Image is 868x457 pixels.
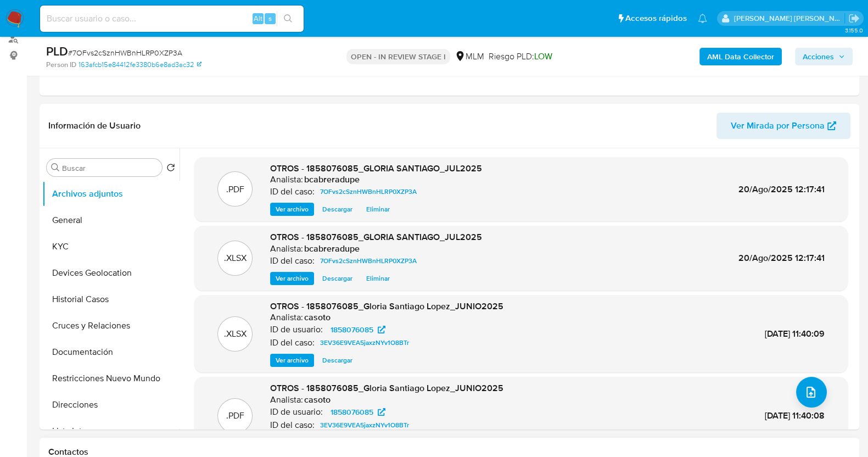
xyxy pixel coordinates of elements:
span: 20/Ago/2025 12:17:41 [738,252,825,264]
h1: Información de Usuario [48,120,141,131]
h6: casoto [304,312,331,323]
button: Eliminar [361,203,395,216]
p: .PDF [226,410,244,422]
h6: bcabreradupe [304,243,360,254]
a: 3EV36E9VEA5jaxzNYv1O8BTr [316,336,413,349]
p: .XLSX [224,328,247,340]
button: Ver archivo [270,354,314,367]
button: Ver Mirada por Persona [716,113,850,139]
button: Volver al orden por defecto [166,163,175,175]
p: ID de usuario: [270,406,323,417]
button: Archivos adjuntos [42,181,180,207]
button: Lista Interna [42,418,180,444]
a: Salir [848,13,860,24]
button: upload-file [796,377,827,408]
p: ID del caso: [270,255,315,266]
span: 7OFvs2cSznHWBnHLRP0XZP3A [320,185,417,198]
span: OTROS - 1858076085_GLORIA SANTIAGO_JUL2025 [270,162,482,175]
b: PLD [46,42,68,60]
span: Eliminar [366,273,390,284]
p: Analista: [270,243,303,254]
span: Ver archivo [276,273,309,284]
a: 7OFvs2cSznHWBnHLRP0XZP3A [316,254,421,267]
span: Descargar [322,204,352,215]
button: Cruces y Relaciones [42,313,180,339]
span: Ver archivo [276,204,309,215]
b: AML Data Collector [707,48,774,65]
b: Person ID [46,60,76,70]
a: 163afcb15e84412fe3380b6e8ad3ac32 [79,60,201,70]
a: Notificaciones [698,14,707,23]
span: 3EV36E9VEA5jaxzNYv1O8BTr [320,336,409,349]
p: Analista: [270,394,303,405]
button: KYC [42,233,180,260]
span: Eliminar [366,204,390,215]
span: [DATE] 11:40:08 [765,409,825,422]
button: Descargar [317,272,358,285]
p: Analista: [270,174,303,185]
p: ID de usuario: [270,324,323,335]
span: Descargar [322,355,352,366]
div: MLM [455,51,484,63]
span: 3.155.0 [844,26,863,35]
input: Buscar usuario o caso... [40,12,304,26]
span: 1858076085 [331,323,373,336]
span: OTROS - 1858076085_Gloria Santiago Lopez_JUNIO2025 [270,382,503,394]
button: Direcciones [42,392,180,418]
button: Eliminar [361,272,395,285]
button: Ver archivo [270,272,314,285]
span: Ver Mirada por Persona [731,113,825,139]
span: Acciones [803,48,834,65]
span: 7OFvs2cSznHWBnHLRP0XZP3A [320,254,417,267]
p: ID del caso: [270,337,315,348]
span: [DATE] 11:40:09 [765,327,825,340]
button: Historial Casos [42,286,180,313]
p: ID del caso: [270,420,315,431]
span: OTROS - 1858076085_GLORIA SANTIAGO_JUL2025 [270,231,482,243]
button: Documentación [42,339,180,365]
button: Buscar [51,163,60,172]
button: Devices Geolocation [42,260,180,286]
span: Alt [254,13,262,24]
span: LOW [534,50,552,63]
span: Riesgo PLD: [489,51,552,63]
span: Ver archivo [276,355,309,366]
button: Descargar [317,354,358,367]
span: Accesos rápidos [625,13,687,24]
span: 20/Ago/2025 12:17:41 [738,183,825,196]
a: 1858076085 [324,405,392,419]
span: Descargar [322,273,352,284]
span: 3EV36E9VEA5jaxzNYv1O8BTr [320,419,409,432]
button: Acciones [795,48,853,65]
button: Descargar [317,203,358,216]
a: 3EV36E9VEA5jaxzNYv1O8BTr [316,419,413,432]
button: search-icon [277,11,299,26]
input: Buscar [62,163,158,173]
span: s [268,13,272,24]
a: 1858076085 [324,323,392,336]
span: OTROS - 1858076085_Gloria Santiago Lopez_JUNIO2025 [270,300,503,313]
p: OPEN - IN REVIEW STAGE I [346,49,450,64]
button: AML Data Collector [699,48,782,65]
button: General [42,207,180,233]
p: baltazar.cabreradupeyron@mercadolibre.com.mx [734,13,845,24]
p: .XLSX [224,252,247,264]
h6: bcabreradupe [304,174,360,185]
button: Ver archivo [270,203,314,216]
p: Analista: [270,312,303,323]
span: # 7OFvs2cSznHWBnHLRP0XZP3A [68,47,182,58]
p: .PDF [226,183,244,196]
button: Restricciones Nuevo Mundo [42,365,180,392]
span: 1858076085 [331,405,373,419]
p: ID del caso: [270,186,315,197]
a: 7OFvs2cSznHWBnHLRP0XZP3A [316,185,421,198]
h6: casoto [304,394,331,405]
